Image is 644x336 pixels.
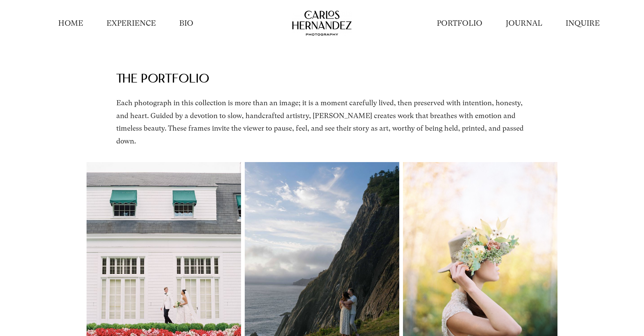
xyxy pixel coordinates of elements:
[116,73,209,86] span: THE PORTFOLiO
[179,18,193,28] a: BIO
[106,18,156,28] a: EXPERIENCE
[437,18,482,28] a: PORTFOLIO
[566,18,600,28] a: INQUIRE
[58,18,83,28] a: HOME
[506,18,542,28] a: JOURNAL
[116,99,524,145] span: Each photograph in this collection is more than an image; it is a moment carefully lived, then pr...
